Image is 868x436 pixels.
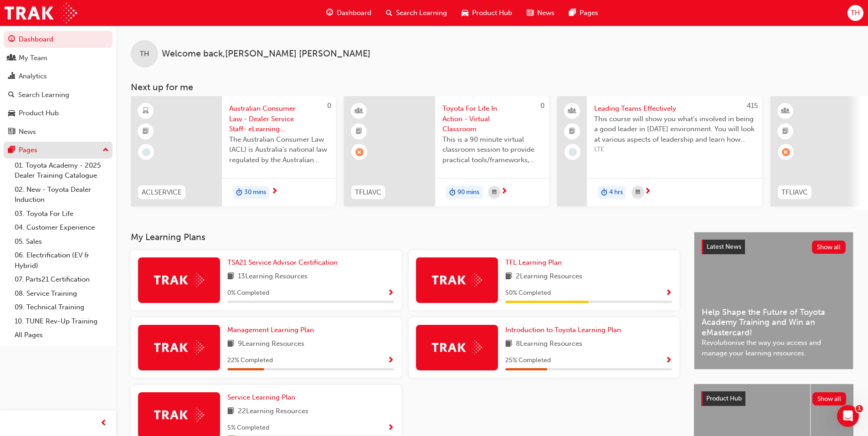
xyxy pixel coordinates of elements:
[11,272,113,287] a: 07. Parts21 Certification
[355,187,381,198] span: TFLIAVC
[505,326,621,334] span: Introduction to Toyota Learning Plan
[432,273,482,287] img: Trak
[636,187,640,198] span: calendar-icon
[462,7,468,19] span: car-icon
[569,7,576,19] span: pages-icon
[355,148,364,156] span: learningRecordVerb_ABSENT-icon
[505,355,551,366] span: 25 % Completed
[319,4,379,22] a: guage-iconDashboard
[227,392,299,403] a: Service Learning Plan
[227,393,295,401] span: Service Learning Plan
[238,339,304,350] span: 9 Learning Resources
[516,339,582,350] span: 8 Learning Resources
[131,96,336,206] a: 0ACLSERVICEAustralian Consumer Law - Dealer Service Staff- eLearning ModuleThe Australian Consume...
[103,144,109,156] span: up-icon
[227,355,273,366] span: 22 % Completed
[665,289,672,298] span: Show Progress
[387,287,394,299] button: Show Progress
[379,4,454,22] a: search-iconSearch Learning
[594,144,755,155] span: LTE
[569,126,575,138] span: booktick-icon
[472,8,512,18] span: Product Hub
[516,271,582,282] span: 2 Learning Resources
[540,102,544,110] span: 0
[782,126,789,138] span: booktick-icon
[387,357,394,365] span: Show Progress
[747,102,758,110] span: 415
[505,325,625,335] a: Introduction to Toyota Learning Plan
[327,102,331,110] span: 0
[227,258,338,267] span: TSA21 Service Advisor Certification
[4,29,113,142] button: DashboardMy TeamAnalyticsSearch LearningProduct HubNews
[457,187,479,198] span: 90 mins
[19,145,37,155] div: Pages
[227,326,314,334] span: Management Learning Plan
[11,287,113,301] a: 08. Service Training
[142,187,182,198] span: ACLSERVICE
[386,7,392,19] span: search-icon
[227,325,318,335] a: Management Learning Plan
[162,49,370,59] span: Welcome back , [PERSON_NAME] [PERSON_NAME]
[505,258,562,267] span: TFL Learning Plan
[387,424,394,432] span: Show Progress
[454,4,519,22] a: car-iconProduct Hub
[442,134,542,165] span: This is a 90 minute virtual classroom session to provide practical tools/frameworks, behaviours a...
[227,423,269,433] span: 5 % Completed
[396,8,447,18] span: Search Learning
[432,340,482,354] img: Trak
[4,50,113,67] a: My Team
[344,96,549,206] a: 0TFLIAVCToyota For Life In Action - Virtual ClassroomThis is a 90 minute virtual classroom sessio...
[4,87,113,103] a: Search Learning
[142,148,150,156] span: learningRecordVerb_NONE-icon
[781,187,808,198] span: TFLIAVC
[11,221,113,235] a: 04. Customer Experience
[812,241,846,254] button: Show all
[782,148,790,156] span: learningRecordVerb_ABSENT-icon
[505,271,512,282] span: book-icon
[227,288,269,298] span: 0 % Completed
[4,68,113,85] a: Analytics
[19,127,36,137] div: News
[387,289,394,298] span: Show Progress
[8,36,15,44] span: guage-icon
[519,4,562,22] a: news-iconNews
[227,339,234,350] span: book-icon
[594,114,755,145] span: This course will show you what's involved in being a good leader in [DATE] environment. You will ...
[505,257,565,268] a: TFL Learning Plan
[580,8,598,18] span: Pages
[100,418,107,429] span: prev-icon
[11,248,113,272] a: 06. Electrification (EV & Hybrid)
[537,8,555,18] span: News
[116,82,868,92] h3: Next up for me
[19,53,47,63] div: My Team
[11,314,113,328] a: 10. TUNE Rev-Up Training
[8,72,15,81] span: chart-icon
[337,8,371,18] span: Dashboard
[8,54,15,62] span: people-icon
[8,146,15,154] span: pages-icon
[8,91,15,99] span: search-icon
[5,3,77,23] img: Trak
[229,103,329,134] span: Australian Consumer Law - Dealer Service Staff- eLearning Module
[527,7,534,19] span: news-icon
[505,288,551,298] span: 50 % Completed
[851,8,860,18] span: TH
[19,108,59,118] div: Product Hub
[707,243,741,251] span: Latest News
[11,235,113,249] a: 05. Sales
[387,422,394,434] button: Show Progress
[702,338,846,358] span: Revolutionise the way you access and manage your learning resources.
[11,300,113,314] a: 09. Technical Training
[706,395,742,402] span: Product Hub
[492,187,497,198] span: calendar-icon
[812,392,847,405] button: Show all
[8,109,15,118] span: car-icon
[847,5,863,21] button: TH
[665,357,672,365] span: Show Progress
[11,207,113,221] a: 03. Toyota For Life
[11,159,113,183] a: 01. Toyota Academy - 2025 Dealer Training Catalogue
[154,340,204,354] img: Trak
[4,142,113,159] button: Pages
[238,406,308,417] span: 22 Learning Resources
[665,287,672,299] button: Show Progress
